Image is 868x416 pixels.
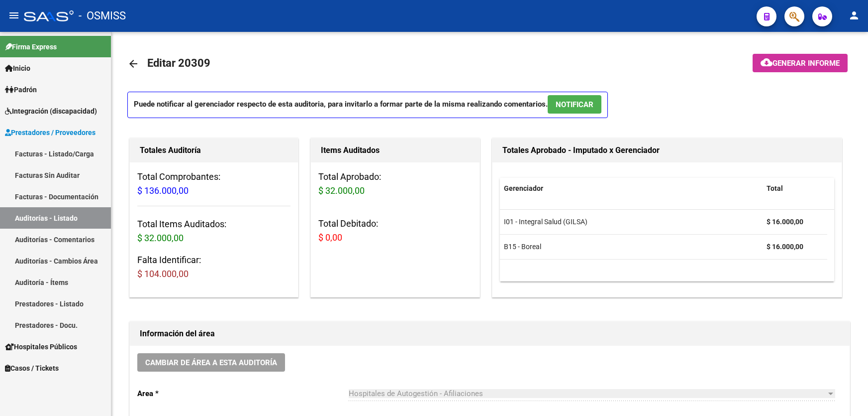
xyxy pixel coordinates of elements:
span: Editar 20309 [147,57,210,69]
mat-icon: menu [8,9,20,21]
button: Generar informe [753,54,848,72]
h3: Falta Identificar: [137,253,290,281]
h1: Totales Auditoría [140,142,288,158]
h1: Información del área [140,326,840,342]
span: $ 32.000,00 [137,233,184,243]
h3: Total Aprobado: [318,170,472,198]
datatable-header-cell: Total [763,178,827,199]
button: Cambiar de área a esta auditoría [137,353,285,372]
span: I01 - Integral Salud (GILSA) [504,218,587,226]
h3: Total Debitado: [318,217,472,245]
span: $ 136.000,00 [137,185,189,196]
datatable-header-cell: Gerenciador [500,178,763,199]
span: Casos / Tickets [5,363,59,374]
mat-icon: cloud_download [761,56,772,68]
span: B15 - Boreal [504,243,541,251]
span: Firma Express [5,41,57,52]
h3: Total Comprobantes: [137,170,290,198]
mat-icon: person [848,9,860,21]
span: Generar informe [772,59,840,68]
span: Hospitales Públicos [5,341,77,352]
iframe: Intercom live chat [834,382,858,406]
span: $ 32.000,00 [318,185,365,196]
span: Prestadores / Proveedores [5,127,96,138]
span: Total [767,184,783,192]
h1: Items Auditados [321,142,469,158]
span: $ 0,00 [318,232,342,243]
h3: Total Items Auditados: [137,217,290,245]
span: Inicio [5,63,30,74]
span: NOTIFICAR [556,100,593,109]
p: Puede notificar al gerenciador respecto de esta auditoria, para invitarlo a formar parte de la mi... [127,92,608,118]
span: $ 104.000,00 [137,269,189,279]
span: Padrón [5,84,37,95]
span: - OSMISS [79,5,126,27]
mat-icon: arrow_back [127,58,139,70]
strong: $ 16.000,00 [767,243,803,251]
span: Cambiar de área a esta auditoría [145,358,277,367]
strong: $ 16.000,00 [767,218,803,226]
h1: Totales Aprobado - Imputado x Gerenciador [502,142,832,158]
span: Gerenciador [504,184,543,192]
button: NOTIFICAR [548,95,601,114]
span: Integración (discapacidad) [5,106,97,117]
p: Area * [137,388,349,399]
span: Hospitales de Autogestión - Afiliaciones [349,389,483,398]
